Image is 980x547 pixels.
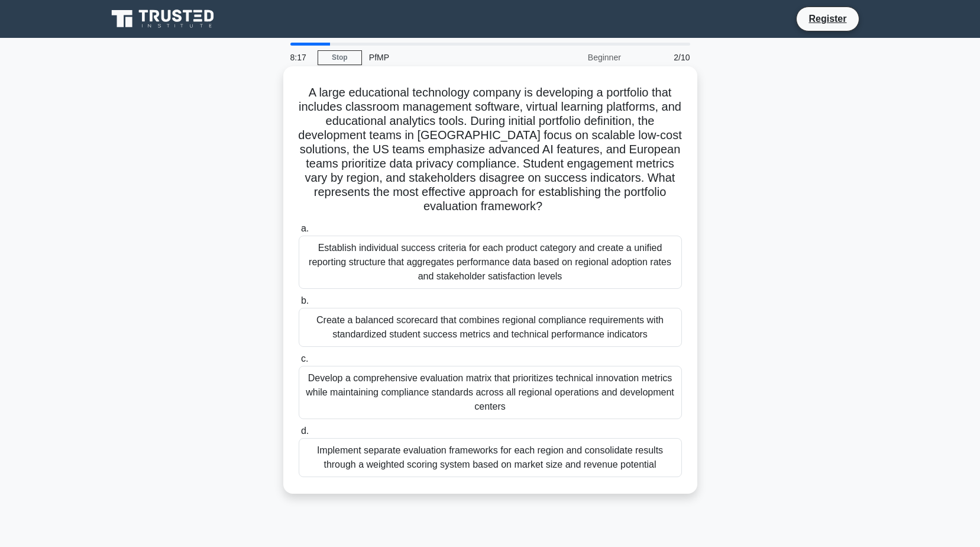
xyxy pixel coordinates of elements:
[301,295,309,305] span: b.
[301,223,309,233] span: a.
[283,46,318,69] div: 8:17
[301,353,308,363] span: c.
[299,438,682,477] div: Implement separate evaluation frameworks for each region and consolidate results through a weight...
[628,46,697,69] div: 2/10
[299,236,682,289] div: Establish individual success criteria for each product category and create a unified reporting st...
[525,46,628,69] div: Beginner
[301,426,309,436] span: d.
[362,46,525,69] div: PfMP
[297,85,683,214] h5: A large educational technology company is developing a portfolio that includes classroom manageme...
[299,366,682,419] div: Develop a comprehensive evaluation matrix that prioritizes technical innovation metrics while mai...
[299,308,682,347] div: Create a balanced scorecard that combines regional compliance requirements with standardized stud...
[318,50,362,65] a: Stop
[801,11,853,26] a: Register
